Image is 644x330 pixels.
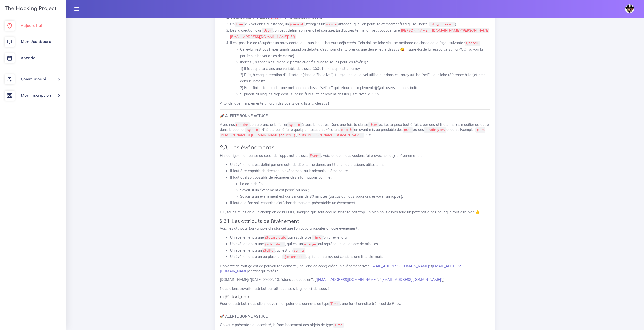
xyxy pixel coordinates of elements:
li: Si jamais tu bloques trop dessus, passe à la suite et reviens dessus juste avec le 2.3.5 [240,91,490,97]
code: require [235,122,250,127]
code: app.rb [340,127,354,133]
h4: 2.3.1. Les attributs de l'événement [220,218,490,224]
li: Il faut qu'il soit possible de récupérer des informations comme : [230,174,490,200]
li: Dès la création d'un , on veut définir son e-mail et son âge. En d'autres terme, on veut pouvoir ... [230,27,490,40]
li: Un événement est défini par une date de début, une durée, un titre, un ou plusieurs utilisateurs. [230,162,490,168]
p: L'objectif de tout ça est de pouvoir rapidement (une ligne de code) créer un événement avec et en... [220,263,490,274]
span: Mon dashboard [21,40,51,44]
p: Avec nos , on a branché le fichier à tous les autres. Donc une fois ta classe écrite, tu peux tou... [220,122,490,138]
code: @age [325,22,338,27]
h5: a) @start_date [220,295,490,299]
code: @title [262,248,275,253]
span: Agenda [21,56,35,60]
li: Un événement a une , qui est un qui représente le nombre de minutes [230,241,490,247]
code: @attendees [282,254,306,259]
li: La date de fin ; [240,181,490,187]
li: Savoir si un événement est passé ou non ; [240,187,490,193]
li: Un événement a une qui est de type (on y reviendra) [230,234,490,241]
a: [EMAIL_ADDRESS][DOMAIN_NAME] [369,264,429,268]
li: Il est possible de récupérer un array contenant tous les utilisateurs déjà créés. Cela doit se fa... [230,40,490,97]
p: On va te présenter, en accéléré, le fonctionnement des objets de type . [220,322,490,327]
p: Fini de rigoler, on passe au cœur de l'app : notre classe . Voici ce que nous voulons faire avec ... [220,153,490,158]
span: Aujourd'hui [21,24,42,28]
code: User [235,22,245,27]
a: [EMAIL_ADDRESS][DOMAIN_NAME] [381,277,441,282]
li: Savoir si un événement est dans moins de 30 minutes (au cas où nous voudrions envoyer un rappel). [240,193,490,200]
code: [PERSON_NAME] = [DOMAIN_NAME]("[PERSON_NAME][EMAIL_ADDRESS][DOMAIN_NAME]", 32) [230,28,490,39]
li: Celle-là n'est pas hyper simple quand on débute, c'est normal si tu prends une demi-heure dessus ... [240,46,490,59]
strong: 🚀 ALERTE BONNE ASTUCE [220,314,268,319]
span: Communauté [21,77,46,81]
h3: The Hacking Project [3,6,57,11]
code: puts [PERSON_NAME] = [DOMAIN_NAME]("coucou") [220,127,485,138]
li: On doit créer une classe (thanks captain obvious !). [230,14,490,21]
code: binding.pry [424,127,446,133]
p: Voici les attributs (ou variable d'instance) que l'on voudra rajouter à notre événement : [220,226,490,231]
code: User [269,15,280,20]
code: User [368,122,379,127]
code: @duration [264,242,285,247]
code: attr_accessor [429,22,455,27]
li: Il faut être capable de décaler un événement au lendemain, même heure. [230,168,490,174]
li: Un a 2 variables d'instance, un (string) et un (Integer), que l'on peut lire et modifier à sa gui... [230,21,490,27]
li: Un événement a un ou plusieurs , qui est un array qui contient une liste d’e-mails [230,254,490,260]
p: À toi de jouer : implémente un à un des points de la liste ci-dessus ! [220,101,490,106]
code: Event [309,153,321,158]
code: puts [PERSON_NAME][DOMAIN_NAME] [297,133,364,138]
code: @email [289,22,305,27]
p: Pour cet attribut, nous allons devoir manipuler des données de type , une fonctionnalité très coo... [220,301,490,306]
code: app.rb [245,127,260,133]
code: integer [303,242,318,247]
li: Un événement a un , qui est un [230,247,490,254]
p: [DOMAIN_NAME]("[DATE] 09:00", 10, "standup quotidien", [" ", " "]) [220,277,490,282]
a: [EMAIL_ADDRESS][DOMAIN_NAME] [317,277,377,282]
p: Nous allons travailler attribut par attribut : suis le guide ci-dessous ! [220,286,490,291]
code: @start_date [264,235,288,240]
li: Il faut que l'on soit capables d'afficher de manière présentable un événement [230,200,490,206]
li: Indices (ils sont en : surligne la phrase ci-après avec ta souris pour les révéler) : 1) Il faut ... [240,59,490,91]
code: app.rb [287,122,302,127]
span: Mon inscription [21,94,51,97]
img: avatar [625,4,634,13]
code: User.all [465,41,480,46]
code: User [262,28,273,33]
code: Time [312,235,323,240]
code: Time [329,301,340,306]
h3: 2.3. Les événements [220,145,490,151]
a: [EMAIL_ADDRESS][DOMAIN_NAME] [220,264,463,273]
p: OK, sauf si tu es déjà un champion de la POO, j'imagine que tout ceci ne t'inspire pas trop. Eh b... [220,210,490,215]
strong: 🚀 ALERTE BONNE ASTUCE [220,114,268,118]
code: Time [333,323,344,328]
code: string [293,248,305,253]
code: puts [403,127,413,133]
